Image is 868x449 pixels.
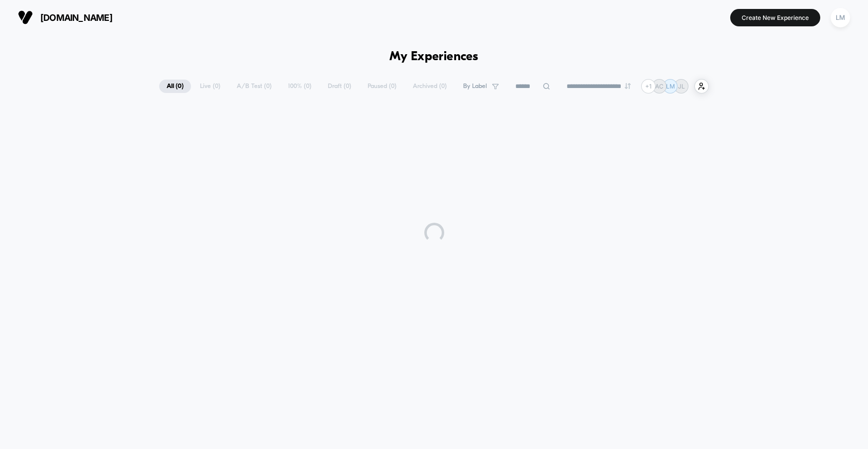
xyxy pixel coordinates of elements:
button: [DOMAIN_NAME] [15,9,115,25]
button: Create New Experience [730,9,820,26]
img: end [625,83,631,89]
img: Visually logo [18,10,33,25]
button: LM [828,7,853,28]
div: LM [831,8,850,27]
h1: My Experiences [389,50,479,64]
span: [DOMAIN_NAME] [40,12,112,23]
span: By Label [463,83,487,90]
span: All ( 0 ) [159,80,191,93]
p: JL [678,83,685,90]
div: + 1 [641,79,656,93]
p: LM [666,83,675,90]
p: AC [655,83,664,90]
